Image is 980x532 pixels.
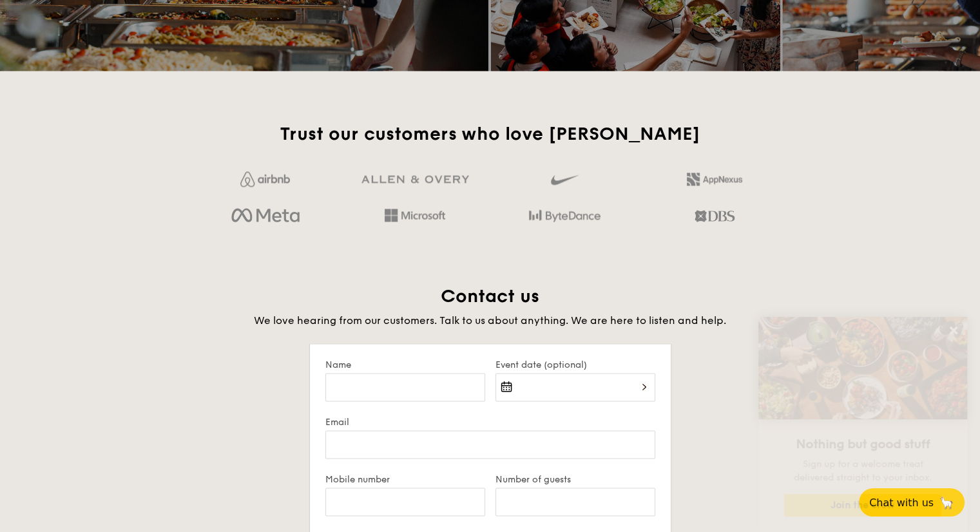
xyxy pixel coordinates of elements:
label: Email [325,417,655,428]
img: GRg3jHAAAAABJRU5ErkJggg== [361,175,469,184]
span: Nothing but good stuff [796,437,930,452]
label: Event date (optional) [495,359,655,370]
span: Sign up for a welcome treat delivered straight to your inbox. [794,459,932,483]
label: Number of guests [495,474,655,485]
img: Jf4Dw0UUCKFd4aYAAAAASUVORK5CYII= [240,171,290,187]
img: dbs.a5bdd427.png [695,205,734,227]
button: Join the crew [784,494,941,517]
img: gdlseuq06himwAAAABJRU5ErkJggg== [551,169,578,191]
img: DSC07876-Edit02-Large.jpeg [758,317,967,419]
img: Hd4TfVa7bNwuIo1gAAAAASUVORK5CYII= [385,209,445,222]
button: Close [943,320,964,341]
h2: Trust our customers who love [PERSON_NAME] [196,122,784,146]
label: Name [325,359,485,370]
label: Mobile number [325,474,485,485]
img: 2L6uqdT+6BmeAFDfWP11wfMG223fXktMZIL+i+lTG25h0NjUBKOYhdW2Kn6T+C0Q7bASH2i+1JIsIulPLIv5Ss6l0e291fRVW... [687,173,742,185]
span: Contact us [441,285,539,307]
span: We love hearing from our customers. Talk to us about anything. We are here to listen and help. [254,314,726,327]
img: bytedance.dc5c0c88.png [529,205,600,227]
img: meta.d311700b.png [231,205,299,227]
